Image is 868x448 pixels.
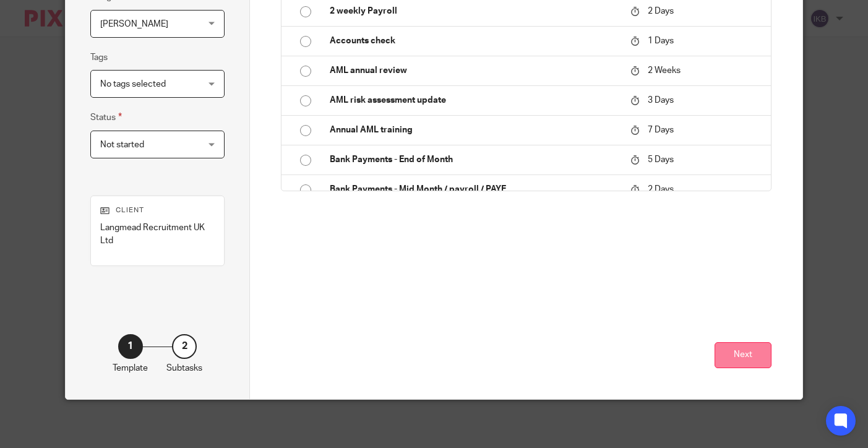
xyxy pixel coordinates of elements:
[330,94,618,106] p: AML risk assessment update
[648,7,674,15] span: 2 Days
[100,205,215,215] p: Client
[113,362,148,374] p: Template
[330,64,618,77] p: AML annual review
[118,334,143,359] div: 1
[90,110,122,124] label: Status
[330,5,618,17] p: 2 weekly Payroll
[100,140,144,149] span: Not started
[100,80,166,88] span: No tags selected
[330,183,618,196] p: Bank Payments - Mid Month / payroll / PAYE
[648,185,674,194] span: 2 Days
[648,126,674,134] span: 7 Days
[648,155,674,164] span: 5 Days
[100,20,168,28] span: [PERSON_NAME]
[330,124,618,136] p: Annual AML training
[715,342,771,369] button: Next
[648,37,674,45] span: 1 Days
[648,66,681,75] span: 2 Weeks
[648,96,674,105] span: 3 Days
[330,153,618,166] p: Bank Payments - End of Month
[100,222,215,247] p: Langmead Recruitment UK Ltd
[330,35,618,47] p: Accounts check
[172,334,197,359] div: 2
[166,362,202,374] p: Subtasks
[90,51,108,64] label: Tags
